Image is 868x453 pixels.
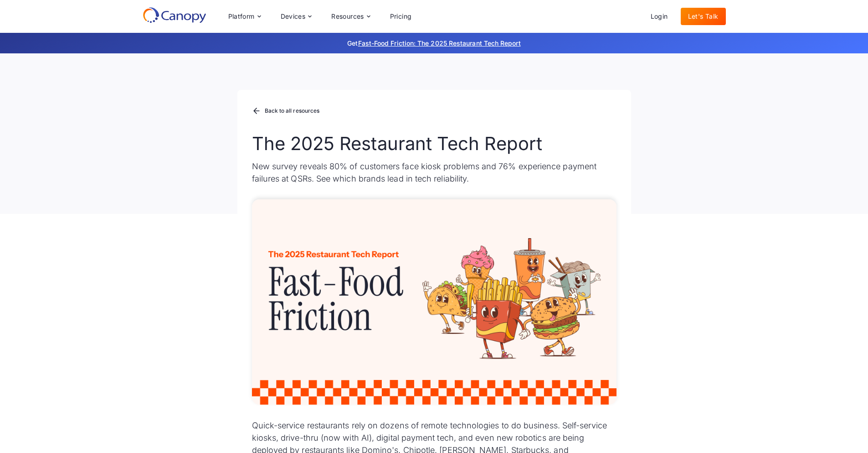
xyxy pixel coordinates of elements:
p: New survey reveals 80% of customers face kiosk problems and 76% experience payment failures at QS... [252,160,616,185]
a: Login [643,8,675,25]
div: Platform [221,7,268,26]
div: Resources [331,13,364,20]
div: Platform [228,13,255,20]
div: Resources [324,7,377,26]
a: Let's Talk [681,8,726,25]
div: Devices [281,13,306,20]
a: Back to all resources [252,105,320,117]
div: Devices [273,7,319,26]
div: Back to all resources [265,108,320,114]
h1: The 2025 Restaurant Tech Report [252,133,616,155]
p: Get [211,38,657,48]
a: Fast-Food Friction: The 2025 Restaurant Tech Report [358,39,521,47]
a: Pricing [383,8,419,25]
